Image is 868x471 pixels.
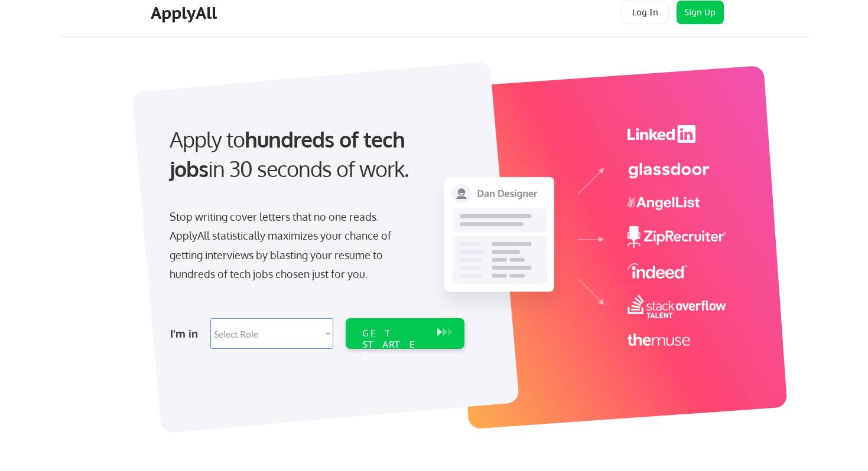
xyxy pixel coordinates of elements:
button: Log In [622,1,669,24]
div: Apply to in 30 seconds of work. [170,125,460,184]
div: Stop writing cover letters that no one reads. ApplyAll statistically maximizes your chance of get... [170,207,412,284]
strong: hundreds of tech jobs [170,126,410,182]
div: I'm in [170,324,203,343]
div: GET STARTED [362,328,425,362]
div: ApplyAll [151,3,220,23]
button: Sign Up [677,1,724,24]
